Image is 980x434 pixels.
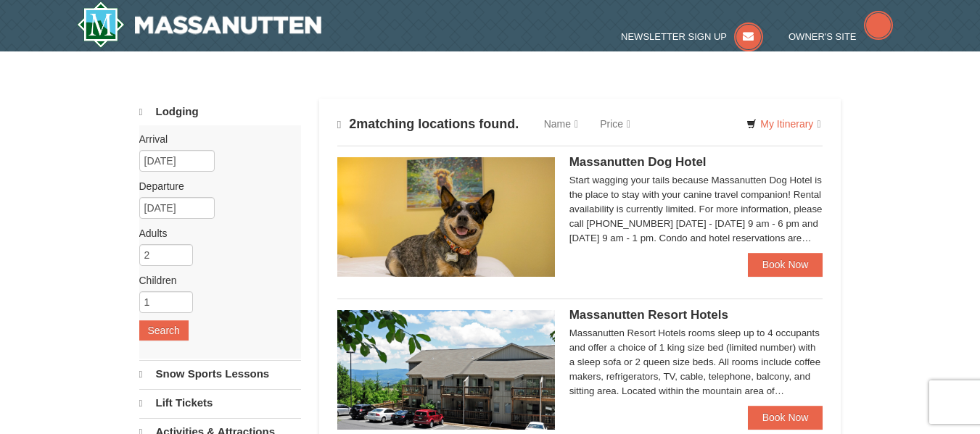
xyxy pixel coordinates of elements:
a: Book Now [748,253,823,276]
img: 27428181-5-81c892a3.jpg [337,157,555,276]
a: Newsletter Sign Up [621,31,763,42]
span: Newsletter Sign Up [621,31,727,42]
img: Massanutten Resort Logo [77,1,322,48]
span: Owner's Site [788,31,857,42]
span: Massanutten Dog Hotel [569,155,707,169]
div: Massanutten Resort Hotels rooms sleep up to 4 occupants and offer a choice of 1 king size bed (li... [569,326,823,398]
a: Name [533,109,589,138]
span: Massanutten Resort Hotels [569,308,728,322]
a: Lift Tickets [139,389,301,417]
a: Price [589,109,641,138]
a: My Itinerary [737,113,830,135]
label: Adults [139,226,290,241]
a: Book Now [748,406,823,429]
a: Lodging [139,99,301,125]
label: Arrival [139,132,290,146]
a: Massanutten Resort [77,1,322,48]
a: Owner's Site [788,31,893,42]
button: Search [139,320,189,341]
div: Start wagging your tails because Massanutten Dog Hotel is the place to stay with your canine trav... [569,173,823,246]
img: 19219026-1-e3b4ac8e.jpg [337,310,555,429]
label: Departure [139,179,290,193]
a: Snow Sports Lessons [139,360,301,388]
label: Children [139,273,290,288]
